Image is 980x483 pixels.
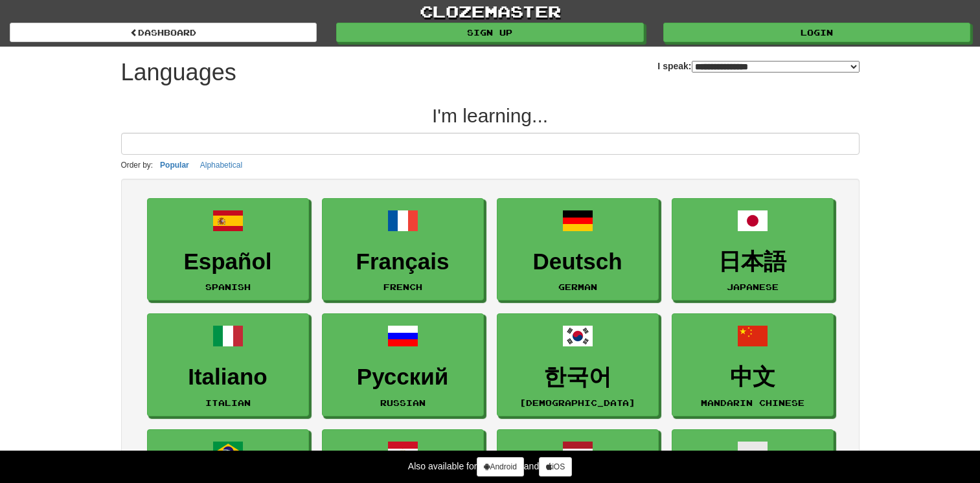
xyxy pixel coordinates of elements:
h3: Français [329,249,477,275]
a: РусскийRussian [322,313,484,416]
small: Japanese [727,282,779,291]
small: [DEMOGRAPHIC_DATA] [519,398,635,407]
a: dashboard [10,23,317,42]
button: Popular [156,158,193,172]
h1: Languages [121,60,236,85]
button: Alphabetical [196,158,246,172]
small: French [383,282,422,291]
label: I speak: [657,60,859,73]
a: Sign up [336,23,643,42]
a: 한국어[DEMOGRAPHIC_DATA] [497,313,659,416]
h3: Italiano [154,365,302,390]
a: iOS [539,457,572,477]
h3: 中文 [679,365,826,390]
a: EspañolSpanish [147,198,309,301]
a: Login [663,23,970,42]
a: 日本語Japanese [672,198,834,301]
h3: Русский [329,365,477,390]
h3: Deutsch [504,249,652,275]
small: Order by: [121,161,154,170]
small: Russian [380,398,426,407]
small: Mandarin Chinese [701,398,804,407]
a: FrançaisFrench [322,198,484,301]
small: Spanish [205,282,251,291]
a: Android [477,457,523,477]
a: 中文Mandarin Chinese [672,313,834,416]
a: DeutschGerman [497,198,659,301]
h2: I'm learning... [121,105,860,126]
h3: 한국어 [504,365,652,390]
a: ItalianoItalian [147,313,309,416]
small: Italian [205,398,251,407]
h3: Español [154,249,302,275]
select: I speak: [692,61,860,73]
small: German [558,282,597,291]
h3: 日本語 [679,249,826,275]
